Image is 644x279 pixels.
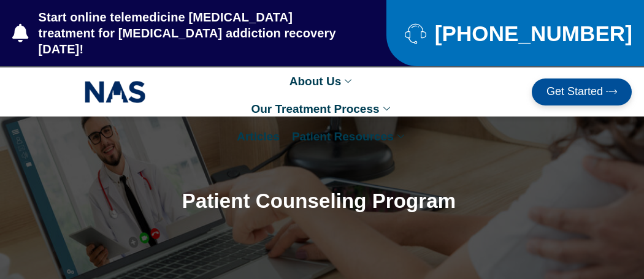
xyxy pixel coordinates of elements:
[245,95,399,123] a: Our Treatment Process
[405,23,613,44] a: [PHONE_NUMBER]
[286,123,413,150] a: Patient Resources
[56,190,582,212] h1: Patient Counseling Program
[546,86,603,98] span: Get Started
[231,123,286,150] a: Articles
[85,78,146,106] img: NAS_email_signature-removebg-preview.png
[432,26,632,41] span: [PHONE_NUMBER]
[532,78,632,105] a: Get Started
[283,67,361,95] a: About Us
[12,9,337,57] a: Start online telemedicine [MEDICAL_DATA] treatment for [MEDICAL_DATA] addiction recovery [DATE]!
[36,9,338,57] span: Start online telemedicine [MEDICAL_DATA] treatment for [MEDICAL_DATA] addiction recovery [DATE]!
